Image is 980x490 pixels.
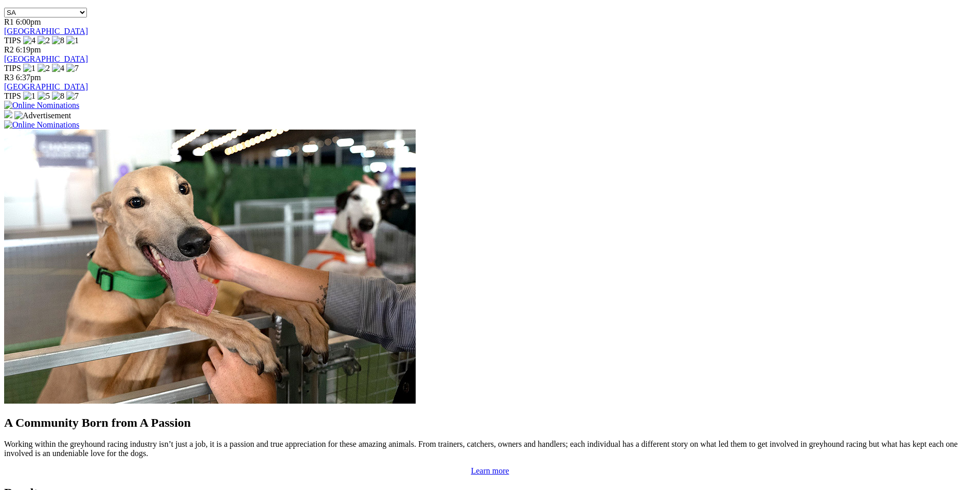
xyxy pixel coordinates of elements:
img: Westy_Cropped.jpg [4,130,416,404]
span: 6:00pm [16,17,41,26]
img: 7 [66,64,79,73]
img: Advertisement [14,111,71,120]
img: 8 [52,36,64,45]
img: 2 [38,64,50,73]
span: 6:19pm [16,45,41,54]
img: Online Nominations [4,120,79,130]
span: 6:37pm [16,73,41,82]
img: 4 [52,64,64,73]
img: 15187_Greyhounds_GreysPlayCentral_Resize_SA_WebsiteBanner_300x115_2025.jpg [4,110,12,118]
img: 2 [38,36,50,45]
a: [GEOGRAPHIC_DATA] [4,27,88,35]
span: TIPS [4,64,21,72]
span: R1 [4,17,14,26]
span: R2 [4,45,14,54]
h2: A Community Born from A Passion [4,416,976,430]
img: 1 [66,36,79,45]
p: Working within the greyhound racing industry isn’t just a job, it is a passion and true appreciat... [4,440,976,458]
span: TIPS [4,92,21,100]
img: 7 [66,92,79,101]
img: 8 [52,92,64,101]
img: 5 [38,92,50,101]
img: Online Nominations [4,101,79,110]
img: 4 [23,36,35,45]
a: [GEOGRAPHIC_DATA] [4,82,88,91]
img: 1 [23,92,35,101]
a: Learn more [471,466,509,475]
span: TIPS [4,36,21,45]
a: [GEOGRAPHIC_DATA] [4,55,88,63]
img: 1 [23,64,35,73]
span: R3 [4,73,14,82]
